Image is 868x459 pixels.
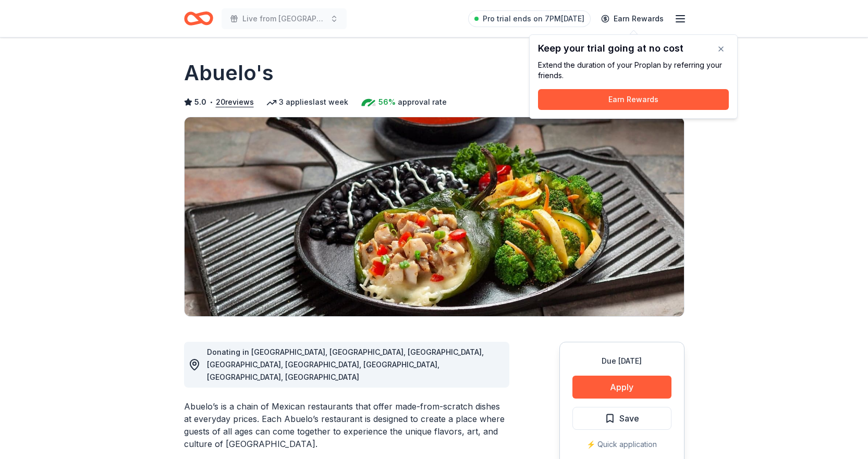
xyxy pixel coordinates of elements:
a: Home [184,6,213,31]
span: • [209,98,213,106]
span: Donating in [GEOGRAPHIC_DATA], [GEOGRAPHIC_DATA], [GEOGRAPHIC_DATA], [GEOGRAPHIC_DATA], [GEOGRAPH... [207,348,484,381]
button: 20reviews [216,96,254,108]
a: Earn Rewards [595,9,670,28]
div: Abuelo’s is a chain of Mexican restaurants that offer made-from-scratch dishes at everyday prices... [184,400,509,450]
span: 5.0 [194,96,206,108]
span: approval rate [398,96,447,108]
span: Live from [GEOGRAPHIC_DATA]: Valor 4 Veterans Benefiting Folds of Honor [242,13,326,25]
div: ⚡️ Quick application [572,438,671,451]
button: Save [572,407,671,430]
span: Save [619,412,639,425]
h1: Abuelo's [184,58,274,88]
div: Extend the duration of your Pro plan by referring your friends. [538,60,729,81]
div: 3 applies last week [266,96,348,108]
a: Pro trial ends on 7PM[DATE] [468,10,591,27]
div: Due [DATE] [572,355,671,367]
button: Earn Rewards [538,89,729,110]
span: Pro trial ends on 7PM[DATE] [483,13,584,25]
button: Apply [572,376,671,399]
img: Image for Abuelo's [185,117,684,316]
div: Keep your trial going at no cost [538,43,729,54]
button: Live from [GEOGRAPHIC_DATA]: Valor 4 Veterans Benefiting Folds of Honor [222,8,347,29]
span: 56% [378,96,396,108]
